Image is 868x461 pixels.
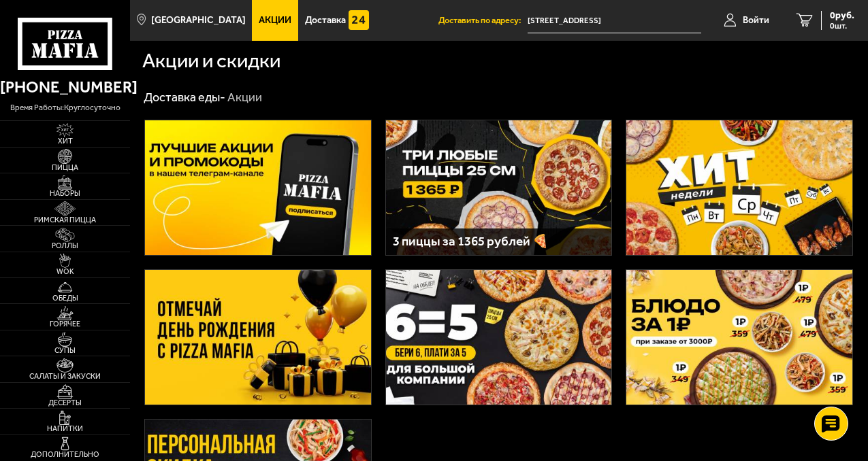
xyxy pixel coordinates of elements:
[259,16,291,25] span: Акции
[393,235,605,248] h3: 3 пиццы за 1365 рублей 🍕
[438,16,528,25] span: Доставить по адресу:
[227,90,262,105] div: Акции
[528,8,701,33] input: Ваш адрес доставки
[144,90,225,105] a: Доставка еды-
[151,16,246,25] span: [GEOGRAPHIC_DATA]
[743,16,769,25] span: Войти
[305,16,346,25] span: Доставка
[830,22,854,30] span: 0 шт.
[385,120,613,256] a: 3 пиццы за 1365 рублей 🍕
[349,10,369,31] img: 15daf4d41897b9f0e9f617042186c801.svg
[142,51,280,71] h1: Акции и скидки
[830,11,854,20] span: 0 руб.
